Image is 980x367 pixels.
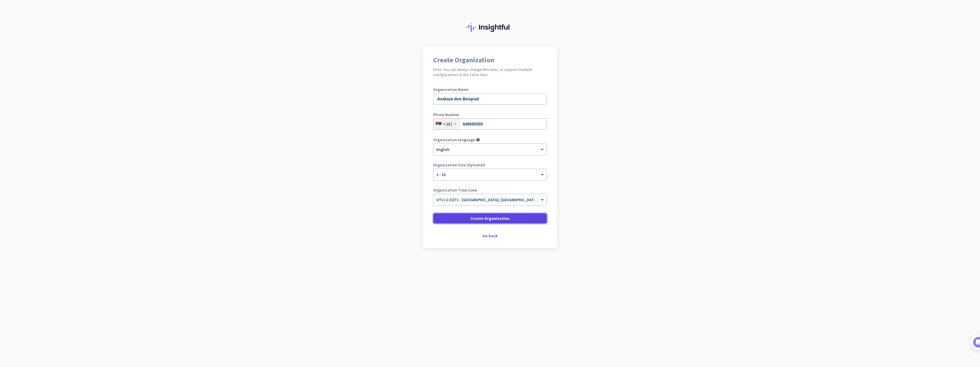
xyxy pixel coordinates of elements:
label: Organization Size (Optional) [433,163,547,167]
img: Insightful [466,23,514,32]
label: Organization Time Zone [433,188,547,192]
div: +381 [443,121,453,127]
div: Go back [433,234,547,238]
h1: Create Organization [433,57,547,63]
button: Create Organization [433,213,547,224]
input: 10 234567 [433,118,547,130]
label: Organization Name [433,87,547,91]
label: Organization language [433,138,475,142]
input: What is the name of your organization? [433,93,547,105]
span: Create Organization [471,216,509,221]
label: Phone Number [433,113,547,117]
i: help [476,138,480,142]
h2: Note: You can always change this later, or support multiple configurations at the same time [433,67,547,77]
